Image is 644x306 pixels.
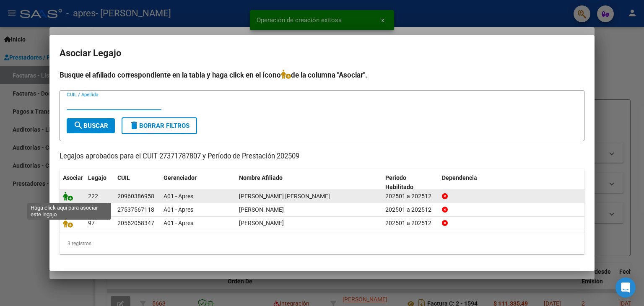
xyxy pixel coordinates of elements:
mat-icon: search [73,120,83,130]
h4: Busque el afiliado correspondiente en la tabla y haga click en el ícono de la columna "Asociar". [60,70,584,80]
button: Borrar Filtros [122,117,197,134]
div: 27537567118 [117,205,154,215]
span: Asociar [63,174,83,181]
div: 202501 a 202512 [385,218,435,228]
datatable-header-cell: Dependencia [439,169,585,197]
button: Buscar [67,118,115,133]
p: Legajos aprobados para el CUIT 27371787807 y Período de Prestación 202509 [60,151,584,162]
h2: Asociar Legajo [60,45,584,61]
div: 3 registros [60,233,584,254]
span: Legajo [88,174,106,181]
span: CUIL [117,174,130,181]
datatable-header-cell: Periodo Habilitado [382,169,439,197]
datatable-header-cell: Nombre Afiliado [236,169,382,197]
span: 222 [88,193,98,200]
span: BARRIOS AGUSTIN EMIR [239,220,284,226]
datatable-header-cell: Asociar [60,169,85,197]
datatable-header-cell: Legajo [85,169,114,197]
div: 202501 a 202512 [385,192,435,201]
span: Nombre Afiliado [239,174,283,181]
span: ALVAREZ RAFAELA [239,206,284,213]
div: 202501 a 202512 [385,205,435,215]
span: 133 [88,206,98,213]
div: Open Intercom Messenger [615,277,636,298]
span: Periodo Habilitado [385,174,413,191]
span: A01 - Apres [164,193,193,200]
span: Borrar Filtros [129,122,190,130]
span: Dependencia [442,174,477,181]
span: 97 [88,220,95,226]
div: 20960386958 [117,192,154,201]
span: APARICIO PEREZ SAMUEL ALEXANDER [239,193,330,200]
span: Buscar [73,122,108,130]
span: A01 - Apres [164,220,193,226]
datatable-header-cell: CUIL [114,169,160,197]
div: 20562058347 [117,218,154,228]
mat-icon: delete [129,120,139,130]
span: Gerenciador [164,174,197,181]
datatable-header-cell: Gerenciador [160,169,236,197]
span: A01 - Apres [164,206,193,213]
